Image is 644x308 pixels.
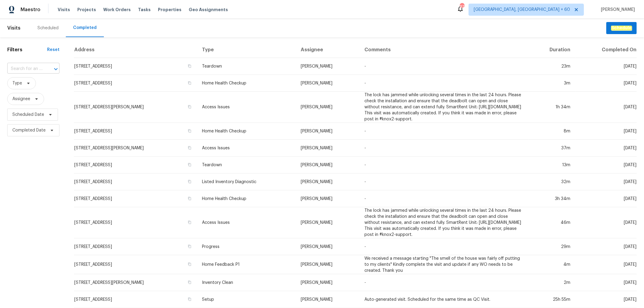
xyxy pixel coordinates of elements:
td: - [360,58,528,75]
td: [STREET_ADDRESS] [74,207,197,238]
td: [DATE] [575,157,637,173]
td: Home Health Checkup [197,123,296,140]
span: Completed Date [12,127,46,133]
td: Access Issues [197,207,296,238]
span: Visits [7,21,21,35]
td: [DATE] [575,123,637,140]
button: Copy Address [187,128,192,134]
button: Copy Address [187,80,192,86]
div: 877 [460,4,464,10]
td: [DATE] [575,238,637,255]
td: [STREET_ADDRESS] [74,255,197,274]
span: Work Orders [103,7,131,13]
td: [PERSON_NAME] [296,238,360,255]
td: The lock has jammed while unlocking several times in the last 24 hours. Please check the installa... [360,207,528,238]
td: [STREET_ADDRESS] [74,190,197,207]
td: [DATE] [575,75,637,92]
td: [DATE] [575,190,637,207]
td: 8m [528,123,575,140]
td: [PERSON_NAME] [296,207,360,238]
button: Copy Address [187,63,192,69]
input: Search for an address... [7,64,43,74]
td: [STREET_ADDRESS] [74,58,197,75]
td: [PERSON_NAME] [296,157,360,173]
td: Inventory Clean [197,274,296,291]
td: Listed Inventory Diagnostic [197,173,296,190]
button: Copy Address [187,196,192,201]
button: Copy Address [187,262,192,267]
td: 1h 34m [528,92,575,123]
td: [PERSON_NAME] [296,92,360,123]
span: Properties [158,7,181,13]
td: [STREET_ADDRESS] [74,238,197,255]
td: [STREET_ADDRESS][PERSON_NAME] [74,92,197,123]
td: [PERSON_NAME] [296,58,360,75]
td: - [360,140,528,157]
button: Copy Address [187,104,192,110]
td: Access Issues [197,92,296,123]
td: [DATE] [575,291,637,308]
td: 13m [528,157,575,173]
td: - [360,75,528,92]
td: 32m [528,173,575,190]
td: [DATE] [575,274,637,291]
button: Copy Address [187,280,192,285]
button: Copy Address [187,220,192,225]
td: [DATE] [575,92,637,123]
td: - [360,123,528,140]
td: Access Issues [197,140,296,157]
button: Copy Address [187,179,192,184]
td: - [360,173,528,190]
td: 23m [528,58,575,75]
button: Copy Address [187,145,192,151]
th: Assignee [296,42,360,58]
td: [DATE] [575,173,637,190]
th: Type [197,42,296,58]
td: Auto-generated visit. Scheduled for the same time as QC Visit. [360,291,528,308]
td: [DATE] [575,58,637,75]
td: [DATE] [575,140,637,157]
th: Comments [360,42,528,58]
span: [PERSON_NAME] [598,7,635,13]
button: Copy Address [187,297,192,302]
button: Copy Address [187,162,192,167]
td: The lock has jammed while unlocking several times in the last 24 hours. Please check the installa... [360,92,528,123]
button: Schedule [606,22,637,34]
td: [PERSON_NAME] [296,274,360,291]
td: [PERSON_NAME] [296,190,360,207]
td: We received a message starting "The smell of the house was fairly off putting to my clients" Kind... [360,255,528,274]
td: Home Health Checkup [197,190,296,207]
td: [STREET_ADDRESS] [74,291,197,308]
th: Duration [528,42,575,58]
th: Address [74,42,197,58]
span: Scheduled Date [12,112,44,118]
td: [DATE] [575,207,637,238]
em: Schedule [611,26,632,30]
td: [PERSON_NAME] [296,123,360,140]
td: [DATE] [575,255,637,274]
td: 46m [528,207,575,238]
h1: Filters [7,47,47,53]
td: Progress [197,238,296,255]
td: 37m [528,140,575,157]
button: Copy Address [187,244,192,249]
td: - [360,238,528,255]
td: Teardown [197,157,296,173]
span: Visits [58,7,70,13]
td: Setup [197,291,296,308]
span: Maestro [21,7,40,13]
th: Completed On [575,42,637,58]
td: 3m [528,75,575,92]
td: [STREET_ADDRESS][PERSON_NAME] [74,140,197,157]
td: [STREET_ADDRESS][PERSON_NAME] [74,274,197,291]
td: [STREET_ADDRESS] [74,75,197,92]
span: Assignee [12,96,30,102]
td: - [360,157,528,173]
div: Reset [47,47,59,53]
span: Type [12,80,22,86]
td: [STREET_ADDRESS] [74,123,197,140]
button: Open [52,65,60,73]
td: [PERSON_NAME] [296,291,360,308]
td: [PERSON_NAME] [296,75,360,92]
td: [PERSON_NAME] [296,173,360,190]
